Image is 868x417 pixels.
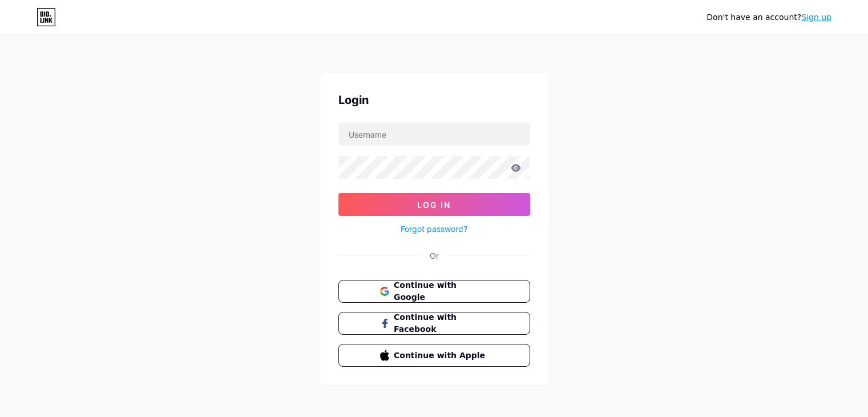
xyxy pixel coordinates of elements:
[801,13,831,22] a: Sign up
[338,91,530,109] div: Login
[338,312,530,335] button: Continue with Facebook
[394,279,488,303] span: Continue with Google
[417,200,451,210] span: Log In
[339,123,530,146] input: Username
[394,350,488,362] span: Continue with Apple
[401,223,467,235] a: Forgot password?
[394,311,488,335] span: Continue with Facebook
[338,193,530,216] button: Log In
[338,280,530,303] button: Continue with Google
[706,11,831,23] div: Don't have an account?
[430,250,439,262] div: Or
[338,344,530,367] button: Continue with Apple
